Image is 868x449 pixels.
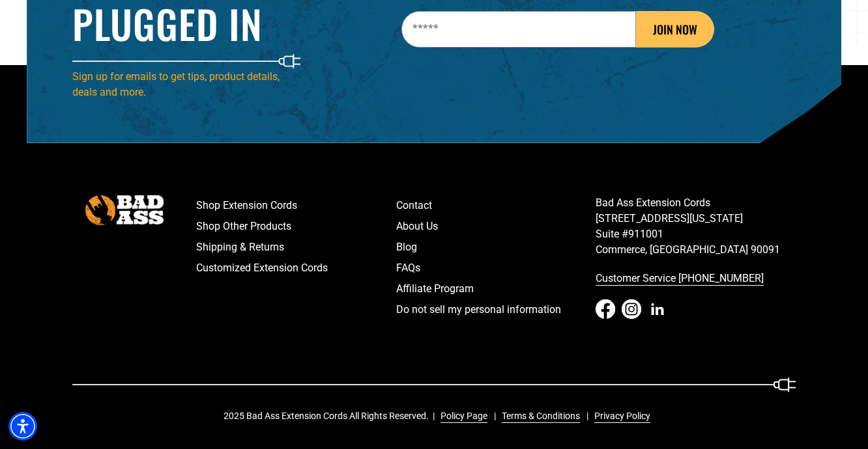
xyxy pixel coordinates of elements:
[596,299,615,319] a: Facebook - open in a new tab
[396,279,596,299] a: Affiliate Program
[497,409,580,423] a: Terms & Conditions
[396,195,596,216] a: Contact
[596,195,796,258] p: Bad Ass Extension Cords [STREET_ADDRESS][US_STATE] Suite #911001 Commerce, [GEOGRAPHIC_DATA] 90091
[589,409,650,423] a: Privacy Policy
[85,195,164,224] img: Bad Ass Extension Cords
[435,409,487,423] a: Policy Page
[196,258,396,279] a: Customized Extension Cords
[8,412,37,441] div: Accessibility Menu
[396,299,596,320] a: Do not sell my personal information
[396,258,596,279] a: FAQs
[596,268,796,289] a: call 833-674-1699
[648,299,667,319] a: LinkedIn - open in a new tab
[196,216,396,237] a: Shop Other Products
[636,11,714,48] button: JOIN NOW
[396,216,596,237] a: About Us
[196,195,396,216] a: Shop Extension Cords
[72,69,300,100] p: Sign up for emails to get tips, product details, deals and more.
[224,409,659,423] div: 2025 Bad Ass Extension Cords All Rights Reserved.
[622,299,641,319] a: Instagram - open in a new tab
[196,237,396,258] a: Shipping & Returns
[401,11,636,48] input: Email
[396,237,596,258] a: Blog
